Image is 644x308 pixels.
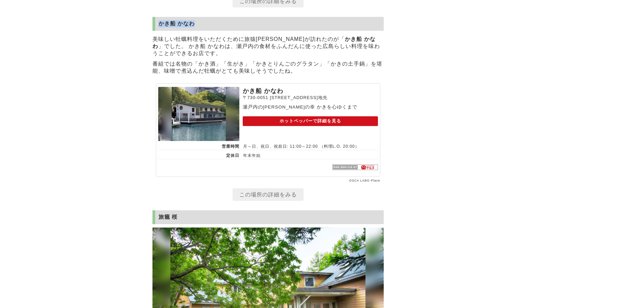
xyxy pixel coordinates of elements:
a: ホットペッパーで詳細を見る [243,116,378,126]
span: 〒730-0051 [243,95,268,100]
th: 営業時間 [158,141,240,150]
h2: 旅籠 桜 [152,210,384,224]
th: 定休日 [158,150,240,159]
img: かき船 かなわ [158,87,239,141]
p: 番組では名物の「かき酒」「生がき」「かきとりんごのグラタン」「かきの土手鍋」を堪能、味噌で煮込んだ牡蠣がとても美味しそうでしたね。 [152,59,384,76]
h2: かき船 かなわ [152,17,384,31]
td: 月～日、祝日、祝前日: 11:00～22:00 （料理L.O. 20:00） [240,141,378,150]
a: この場所の詳細をみる [233,188,304,201]
strong: かき船 かなわ [152,36,376,49]
p: 美味しい牡蠣料理をいただくために旅猿[PERSON_NAME]が訪れたのが「 」でした。 かき船 かなわは、瀬戸内の食材をふんだんに使った広島らしい料理を味わうことができるお店です。 [152,34,384,59]
p: 瀬戸内の[PERSON_NAME]の幸 かきを心ゆくまで [243,104,378,110]
a: OSCA LABO Place [349,179,380,182]
td: 年末年始 [240,150,378,159]
span: [STREET_ADDRESS]地先 [270,95,328,100]
p: かき船 かなわ [243,87,378,95]
img: ホットペッパー Webサービス [332,164,378,170]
